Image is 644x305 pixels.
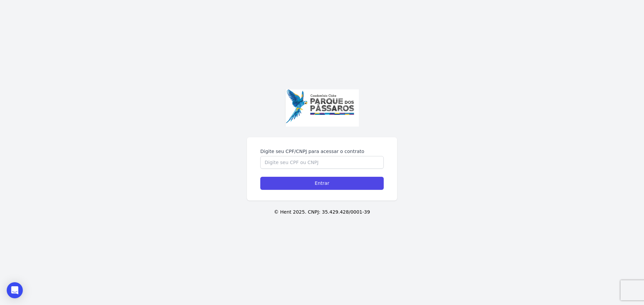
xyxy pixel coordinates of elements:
[11,209,633,216] p: © Hent 2025. CNPJ: 35.429.428/0001-39
[285,89,359,126] img: Captura%20de%20tela%202025-06-03%20144358.jpg
[260,156,384,169] input: Digite seu CPF ou CNPJ
[260,148,384,155] label: Digite seu CPF/CNPJ para acessar o contrato
[7,282,23,298] div: Open Intercom Messenger
[260,177,384,190] input: Entrar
